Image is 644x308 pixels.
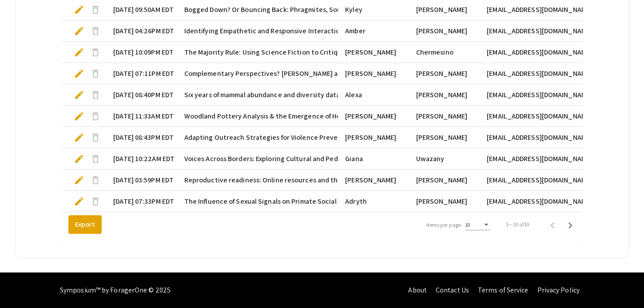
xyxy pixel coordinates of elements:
[60,272,171,308] div: Symposium™ by ForagerOne © 2025
[465,221,470,228] span: 10
[338,127,409,148] mat-cell: [PERSON_NAME]
[106,106,177,127] mat-cell: [DATE] 11:33AM EDT
[480,170,589,191] mat-cell: [EMAIL_ADDRESS][DOMAIN_NAME]
[409,106,480,127] mat-cell: [PERSON_NAME]
[74,111,84,122] span: edit
[74,47,84,58] span: edit
[409,42,480,63] mat-cell: Chermesino
[561,216,579,233] button: Next page
[90,90,101,100] span: delete
[480,191,589,212] mat-cell: [EMAIL_ADDRESS][DOMAIN_NAME]
[184,26,477,36] span: Identifying Empathetic and Responsive Interactional Strategies for Individuals with Dementia
[409,84,480,106] mat-cell: [PERSON_NAME]
[74,26,84,36] span: edit
[480,84,589,106] mat-cell: [EMAIL_ADDRESS][DOMAIN_NAME]
[409,20,480,42] mat-cell: [PERSON_NAME]
[74,4,84,15] span: edit
[90,196,101,207] span: delete
[68,215,102,234] button: Export
[90,47,101,58] span: delete
[90,154,101,164] span: delete
[506,221,529,229] div: 1 – 10 of 19
[184,4,577,15] span: Bogged Down? Or Bouncing Back: Phragmites, Soil Heterogeneity, & Stream Hydrology Importance in R...
[480,148,589,170] mat-cell: [EMAIL_ADDRESS][DOMAIN_NAME]
[90,132,101,143] span: delete
[74,196,84,207] span: edit
[480,20,589,42] mat-cell: [EMAIL_ADDRESS][DOMAIN_NAME]
[409,191,480,212] mat-cell: [PERSON_NAME]
[409,170,480,191] mat-cell: [PERSON_NAME]
[409,148,480,170] mat-cell: Uwazany
[480,106,589,127] mat-cell: [EMAIL_ADDRESS][DOMAIN_NAME]
[184,68,576,79] span: Complementary Perspectives? [PERSON_NAME] and [PERSON_NAME] on Equity and the Tension between Jus...
[480,63,589,84] mat-cell: [EMAIL_ADDRESS][DOMAIN_NAME]
[436,285,469,295] a: Contact Us
[465,222,490,228] mat-select: Items per page:
[74,68,84,79] span: edit
[338,84,409,106] mat-cell: Alexa
[338,42,409,63] mat-cell: [PERSON_NAME]
[106,63,177,84] mat-cell: [DATE] 07:11PM EDT
[74,90,84,100] span: edit
[184,196,366,207] span: The Influence of Sexual Signals on Primate Social Behavior
[184,175,452,186] span: Reproductive readiness: Online resources and their impact on birth control attitudes
[338,170,409,191] mat-cell: [PERSON_NAME]
[74,154,84,164] span: edit
[184,111,510,122] span: Woodland Pottery Analysis & the Emergence of Horticulture at the 19-HD-99 Site in [GEOGRAPHIC_DATA]
[184,154,529,164] span: Voices Across Borders: Exploring Cultural and PedagogicalDistinctions in Italian and American Voc...
[90,111,101,122] span: delete
[74,132,84,143] span: edit
[338,148,409,170] mat-cell: Giana
[338,20,409,42] mat-cell: Amber
[106,20,177,42] mat-cell: [DATE] 04:26PM EDT
[480,42,589,63] mat-cell: [EMAIL_ADDRESS][DOMAIN_NAME]
[90,26,101,36] span: delete
[544,216,561,233] button: Previous page
[480,127,589,148] mat-cell: [EMAIL_ADDRESS][DOMAIN_NAME]
[184,90,460,100] span: Six years of mammal abundance and diversity data from a suburban Massachusetts forest
[338,63,409,84] mat-cell: [PERSON_NAME]
[409,127,480,148] mat-cell: [PERSON_NAME]
[90,175,101,186] span: delete
[106,42,177,63] mat-cell: [DATE] 10:09PM EDT
[338,191,409,212] mat-cell: Adryth
[184,47,405,58] span: The Majority Rule: Using Science Fiction to Critique Political Hypocrisy
[106,127,177,148] mat-cell: [DATE] 08:43PM EDT
[106,191,177,212] mat-cell: [DATE] 07:33PM EDT
[106,170,177,191] mat-cell: [DATE] 03:59PM EDT
[426,221,462,229] div: Items per page:
[106,148,177,170] mat-cell: [DATE] 10:22AM EDT
[537,285,580,295] a: Privacy Policy
[7,268,38,301] iframe: Chat
[90,4,101,15] span: delete
[478,285,529,295] a: Terms of Service
[90,68,101,79] span: delete
[338,106,409,127] mat-cell: [PERSON_NAME]
[408,285,427,295] a: About
[74,175,84,186] span: edit
[184,132,536,143] span: Adapting Outreach Strategies for Violence Prevention ​and Relationship Education for Students wit...
[409,63,480,84] mat-cell: [PERSON_NAME]
[106,84,177,106] mat-cell: [DATE] 08:40PM EDT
